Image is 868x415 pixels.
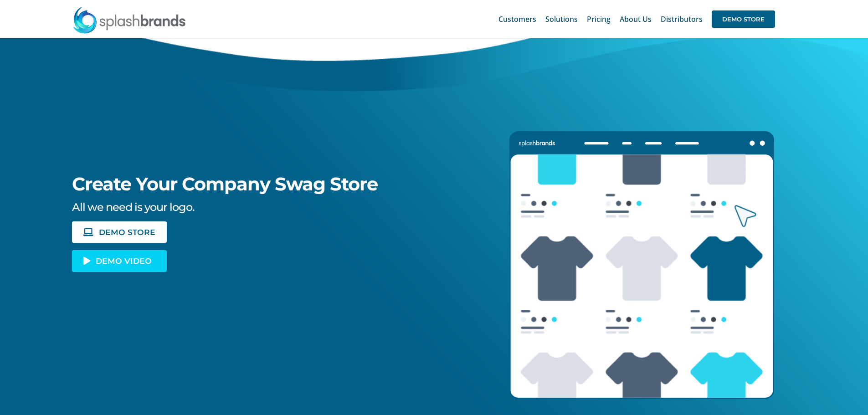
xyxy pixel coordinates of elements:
[96,257,152,265] span: DEMO VIDEO
[545,15,578,23] span: Solutions
[587,5,611,34] a: Pricing
[498,5,536,34] a: Customers
[712,5,775,34] a: DEMO STORE
[99,228,155,236] span: DEMO STORE
[661,5,703,34] a: Distributors
[72,173,378,195] span: Create Your Company Swag Store
[661,15,703,23] span: Distributors
[72,200,194,214] span: All we need is your logo.
[498,5,775,34] nav: Main Menu Sticky
[587,15,611,23] span: Pricing
[72,221,167,243] a: DEMO STORE
[712,10,775,28] span: DEMO STORE
[498,15,536,23] span: Customers
[72,6,186,34] img: SplashBrands.com Logo
[620,15,652,23] span: About Us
